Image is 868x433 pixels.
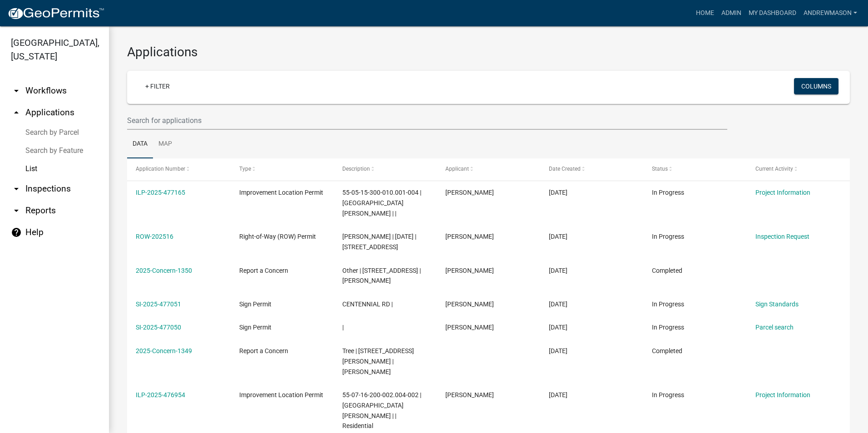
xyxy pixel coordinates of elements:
[239,324,271,331] span: Sign Permit
[239,300,271,308] span: Sign Permit
[652,233,684,240] span: In Progress
[239,391,323,399] span: Improvement Location Permit
[342,233,416,251] span: Autumn Yang | 09/16/2025 | 3355 Centennial Rd, Martinsville, IN 46151
[445,300,494,308] span: Lori Kelleher
[540,158,643,180] datatable-header-cell: Date Created
[445,166,469,172] span: Applicant
[549,166,581,172] span: Date Created
[11,85,22,96] i: arrow_drop_down
[445,189,494,196] span: Tiffany Inglert
[136,233,173,240] a: ROW-202516
[549,189,567,196] span: 09/11/2025
[11,227,22,238] i: help
[445,324,494,331] span: Lori Kelleher
[11,107,22,118] i: arrow_drop_up
[127,158,230,180] datatable-header-cell: Application Number
[334,158,437,180] datatable-header-cell: Description
[445,391,494,399] span: Lisa Ryan
[138,78,177,94] a: + Filter
[342,347,414,375] span: Tree | 13920 N Stiles Road Mooresville | Randy Beck
[755,391,810,399] a: Project Information
[755,233,809,240] a: Inspection Request
[136,347,192,354] a: 2025-Concern-1349
[745,5,800,22] a: My Dashboard
[342,324,344,331] span: |
[549,324,567,331] span: 09/11/2025
[11,183,22,194] i: arrow_drop_down
[136,166,185,172] span: Application Number
[239,267,288,274] span: Report a Concern
[153,130,178,159] a: Map
[755,189,810,196] a: Project Information
[239,166,251,172] span: Type
[136,189,185,196] a: ILP-2025-477165
[718,5,745,22] a: Admin
[127,44,850,60] h3: Applications
[127,130,153,159] a: Data
[794,78,838,94] button: Columns
[747,158,850,180] datatable-header-cell: Current Activity
[549,391,567,399] span: 09/11/2025
[652,324,684,331] span: In Progress
[643,158,746,180] datatable-header-cell: Status
[11,205,22,216] i: arrow_drop_down
[445,267,494,274] span: Charlie Wilson
[136,300,181,308] a: SI-2025-477051
[342,391,421,429] span: 55-07-16-200-002.004-002 | N WILSON RD | | Residential
[755,324,794,331] a: Parcel search
[136,391,185,399] a: ILP-2025-476954
[549,300,567,308] span: 09/11/2025
[342,166,370,172] span: Description
[549,233,567,240] span: 09/11/2025
[239,233,316,240] span: Right-of-Way (ROW) Permit
[239,189,323,196] span: Improvement Location Permit
[230,158,333,180] datatable-header-cell: Type
[127,111,727,130] input: Search for applications
[652,300,684,308] span: In Progress
[800,5,861,22] a: AndrewMason
[652,267,682,274] span: Completed
[549,267,567,274] span: 09/11/2025
[652,166,668,172] span: Status
[692,5,718,22] a: Home
[342,267,421,285] span: Other | 7761 Baltimore Rd | Claudia Hayes
[342,300,393,308] span: CENTENNIAL RD |
[755,300,799,308] a: Sign Standards
[755,166,793,172] span: Current Activity
[136,324,181,331] a: SI-2025-477050
[342,189,421,217] span: 55-05-15-300-010.001-004 | N ROMINE RD | |
[136,267,192,274] a: 2025-Concern-1350
[437,158,540,180] datatable-header-cell: Applicant
[549,347,567,354] span: 09/11/2025
[445,233,494,240] span: Autumn Yang
[652,189,684,196] span: In Progress
[652,347,682,354] span: Completed
[652,391,684,399] span: In Progress
[239,347,288,354] span: Report a Concern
